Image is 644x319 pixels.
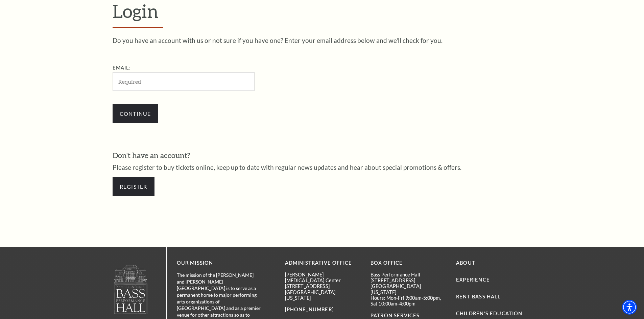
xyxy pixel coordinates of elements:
a: About [456,260,475,266]
p: Please register to buy tickets online, keep up to date with regular news updates and hear about s... [113,164,532,170]
div: Accessibility Menu [622,300,637,315]
img: logo-footer.png [114,265,148,314]
a: Experience [456,277,490,283]
h3: Don't have an account? [113,150,532,161]
p: [PERSON_NAME][MEDICAL_DATA] Center [285,272,360,284]
a: Register [113,177,154,196]
p: Do you have an account with us or not sure if you have one? Enter your email address below and we... [113,37,532,44]
p: [STREET_ADDRESS] [285,283,360,289]
p: [STREET_ADDRESS] [371,277,446,283]
input: Submit button [113,104,158,123]
p: Hours: Mon-Fri 9:00am-5:00pm, Sat 10:00am-4:00pm [371,295,446,307]
p: Administrative Office [285,259,360,267]
p: [GEOGRAPHIC_DATA][US_STATE] [285,289,360,301]
a: Rent Bass Hall [456,294,501,299]
input: Required [113,72,255,91]
label: Email: [113,65,131,71]
p: [GEOGRAPHIC_DATA][US_STATE] [371,283,446,295]
p: OUR MISSION [177,259,261,267]
p: [PHONE_NUMBER] [285,305,360,314]
p: BOX OFFICE [371,259,446,267]
p: Bass Performance Hall [371,272,446,277]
